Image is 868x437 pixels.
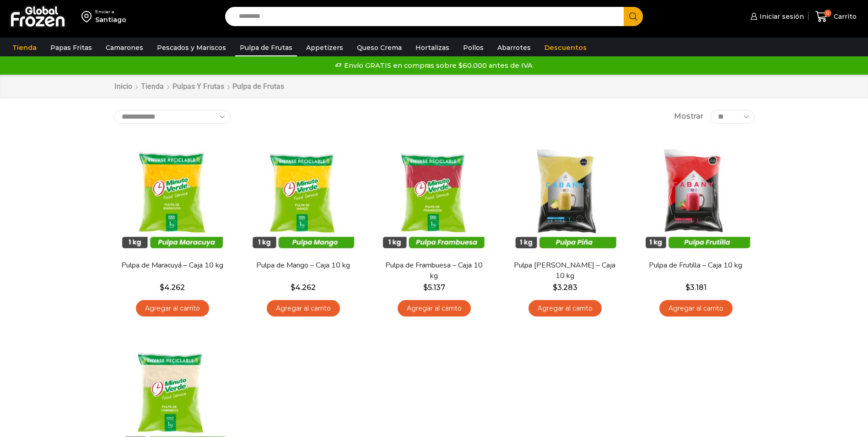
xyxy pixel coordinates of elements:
[813,6,859,27] a: 0 Carrito
[411,39,454,56] a: Hortalizas
[302,39,348,56] a: Appetizers
[512,260,617,281] a: Pulpa [PERSON_NAME] – Caja 10 kg
[748,7,804,26] a: Iniciar sesión
[685,283,706,292] bdi: 3.181
[136,300,209,317] a: Agregar al carrito: “Pulpa de Maracuyá - Caja 10 kg”
[101,39,148,56] a: Camarones
[659,300,733,317] a: Agregar al carrito: “Pulpa de Frutilla - Caja 10 kg”
[160,283,164,292] span: $
[250,260,356,271] a: Pulpa de Mango – Caja 10 kg
[624,7,643,26] button: Search button
[152,39,231,56] a: Pescados y Mariscos
[46,39,97,56] a: Papas Fritas
[398,300,471,317] a: Agregar al carrito: “Pulpa de Frambuesa - Caja 10 kg”
[267,300,340,317] a: Agregar al carrito: “Pulpa de Mango - Caja 10 kg”
[458,39,488,56] a: Pollos
[140,82,164,92] a: Tienda
[423,283,428,292] span: $
[685,283,690,292] span: $
[831,12,857,21] span: Carrito
[540,39,591,56] a: Descuentos
[528,300,602,317] a: Agregar al carrito: “Pulpa de Piña - Caja 10 kg”
[493,39,535,56] a: Abarrotes
[114,82,284,92] nav: Breadcrumb
[824,10,831,17] span: 0
[119,260,225,271] a: Pulpa de Maracuyá – Caja 10 kg
[8,39,41,56] a: Tienda
[81,9,95,24] img: address-field-icon.svg
[643,260,748,271] a: Pulpa de Frutilla – Caja 10 kg
[553,283,557,292] span: $
[352,39,406,56] a: Queso Crema
[95,15,126,24] div: Santiago
[114,110,231,124] select: Pedido de la tienda
[235,39,297,56] a: Pulpa de Frutas
[172,82,225,92] a: Pulpas y Frutas
[160,283,185,292] bdi: 4.262
[381,260,486,281] a: Pulpa de Frambuesa – Caja 10 kg
[291,283,295,292] span: $
[757,12,804,21] span: Iniciar sesión
[291,283,316,292] bdi: 4.262
[553,283,577,292] bdi: 3.283
[95,9,126,15] div: Enviar a
[232,82,284,91] h1: Pulpa de Frutas
[423,283,445,292] bdi: 5.137
[674,111,703,122] span: Mostrar
[114,82,133,92] a: Inicio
